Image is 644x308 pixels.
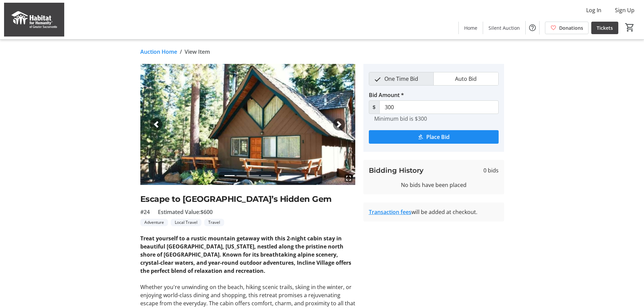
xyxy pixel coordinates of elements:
button: Sign Up [610,5,640,16]
span: Estimated Value: $600 [158,208,213,216]
span: Log In [586,6,601,14]
span: Auto Bid [451,72,481,85]
div: No bids have been placed [369,181,499,189]
img: Image [140,64,355,185]
span: Home [464,24,477,31]
h3: Bidding History [369,165,424,175]
tr-label-badge: Travel [204,219,224,226]
a: Silent Auction [483,22,525,34]
strong: Treat yourself to a rustic mountain getaway with this 2-night cabin stay in beautiful [GEOGRAPHIC... [140,235,351,275]
button: Help [526,21,539,34]
span: Donations [559,24,583,31]
span: Silent Auction [488,24,520,31]
mat-icon: fullscreen [344,174,353,182]
a: Donations [545,22,589,34]
span: 0 bids [483,166,499,174]
div: will be added at checkout. [369,208,499,216]
img: Habitat for Humanity of Greater Sacramento's Logo [4,3,64,37]
span: Tickets [597,24,613,31]
tr-label-badge: Local Travel [171,219,201,226]
a: Auction Home [140,48,177,56]
a: Transaction fees [369,208,411,216]
span: One Time Bid [380,72,422,85]
span: Place Bid [426,133,450,141]
tr-hint: Minimum bid is $300 [374,115,427,122]
button: Place Bid [369,130,499,144]
a: Tickets [591,22,618,34]
a: Home [459,22,483,34]
span: #24 [140,208,150,216]
button: Cart [624,21,636,33]
h2: Escape to [GEOGRAPHIC_DATA]’s Hidden Gem [140,193,355,205]
tr-label-badge: Adventure [140,219,168,226]
label: Bid Amount * [369,91,404,99]
button: Log In [581,5,607,16]
span: $ [369,100,380,114]
span: View Item [185,48,210,56]
span: / [180,48,182,56]
span: Sign Up [615,6,635,14]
